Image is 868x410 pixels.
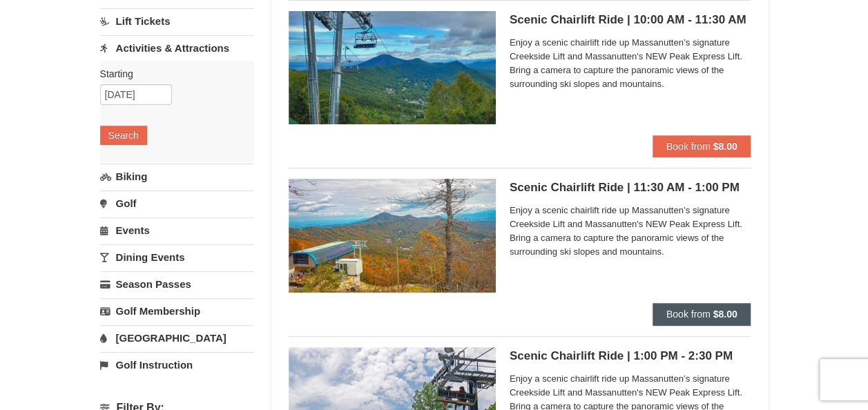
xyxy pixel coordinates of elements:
button: Book from $8.00 [653,303,751,325]
strong: $8.00 [713,309,737,320]
label: Starting [100,67,244,81]
a: Golf Membership [100,298,254,324]
a: Lift Tickets [100,8,254,34]
a: Activities & Attractions [100,35,254,61]
button: Search [100,126,147,145]
img: 24896431-1-a2e2611b.jpg [289,11,496,124]
button: Book from $8.00 [653,135,751,157]
span: Enjoy a scenic chairlift ride up Massanutten’s signature Creekside Lift and Massanutten's NEW Pea... [510,36,751,91]
a: Golf [100,191,254,216]
span: Book from [666,141,711,152]
a: Golf Instruction [100,352,254,378]
a: Season Passes [100,271,254,297]
h5: Scenic Chairlift Ride | 11:30 AM - 1:00 PM [510,181,751,195]
a: Dining Events [100,244,254,270]
span: Book from [666,309,711,320]
img: 24896431-13-a88f1aaf.jpg [289,179,496,292]
h5: Scenic Chairlift Ride | 1:00 PM - 2:30 PM [510,349,751,363]
strong: $8.00 [713,141,737,152]
a: Events [100,217,254,243]
span: Enjoy a scenic chairlift ride up Massanutten’s signature Creekside Lift and Massanutten's NEW Pea... [510,204,751,259]
a: Biking [100,164,254,189]
h5: Scenic Chairlift Ride | 10:00 AM - 11:30 AM [510,13,751,27]
a: [GEOGRAPHIC_DATA] [100,325,254,351]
